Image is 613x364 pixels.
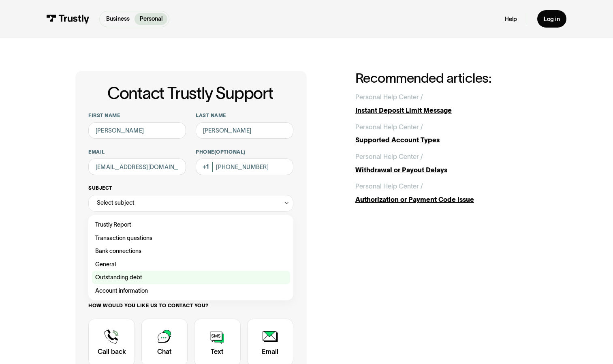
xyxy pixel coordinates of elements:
span: Transaction questions [95,233,152,243]
h2: Recommended articles: [355,71,538,86]
div: Personal Help Center / [355,181,423,191]
div: Instant Deposit Limit Message [355,105,538,115]
div: Personal Help Center / [355,152,423,161]
div: Select subject [88,195,293,212]
a: Help [505,15,517,23]
a: Log in [537,10,567,28]
input: Alex [88,122,186,139]
a: Business [101,13,135,25]
a: Personal [135,13,167,25]
nav: Select subject [88,212,293,301]
div: Select subject [97,198,135,208]
p: Business [106,15,130,23]
div: Supported Account Types [355,135,538,145]
span: General [95,259,116,269]
input: (555) 555-5555 [196,158,293,175]
h1: Contact Trustly Support [87,84,293,103]
input: Howard [196,122,293,139]
label: Phone [196,149,293,155]
a: Personal Help Center /Withdrawal or Payout Delays [355,152,538,175]
span: Account information [95,286,148,295]
label: Subject [88,185,293,191]
div: Authorization or Payment Code Issue [355,195,538,204]
label: How would you like us to contact you? [88,302,293,309]
div: Personal Help Center / [355,92,423,102]
span: Bank connections [95,246,141,256]
p: Personal [140,15,162,23]
img: Trustly Logo [47,15,90,24]
span: (Optional) [214,149,246,154]
div: Log in [544,15,560,23]
a: Personal Help Center /Supported Account Types [355,122,538,145]
label: Last name [196,112,293,119]
a: Personal Help Center /Authorization or Payment Code Issue [355,181,538,204]
div: Withdrawal or Payout Delays [355,165,538,175]
label: Email [88,149,186,155]
div: Personal Help Center / [355,122,423,132]
a: Personal Help Center /Instant Deposit Limit Message [355,92,538,115]
input: alex@mail.com [88,158,186,175]
span: Outstanding debt [95,272,142,282]
span: Trustly Report [95,220,131,229]
label: First name [88,112,186,119]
